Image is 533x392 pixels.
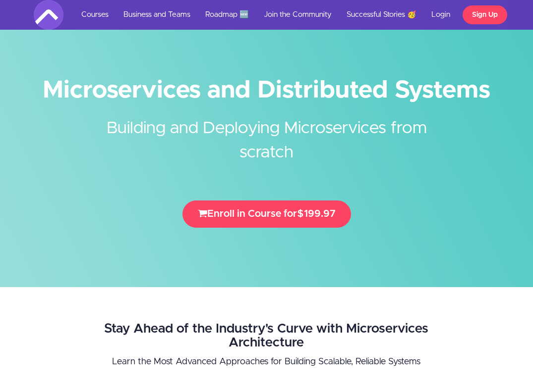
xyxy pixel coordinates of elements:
[297,209,336,219] span: $199.97
[91,322,442,350] h2: Stay Ahead of the Industry's Curve with Microservices Architecture
[91,355,442,369] p: Learn the Most Advanced Approaches for Building Scalable, Reliable Systems
[463,5,507,24] a: Sign Up
[34,79,500,101] h1: Microservices and Distributed Systems
[182,200,351,228] button: Enroll in Course for$199.97
[81,101,453,176] h2: Building and Deploying Microservices from scratch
